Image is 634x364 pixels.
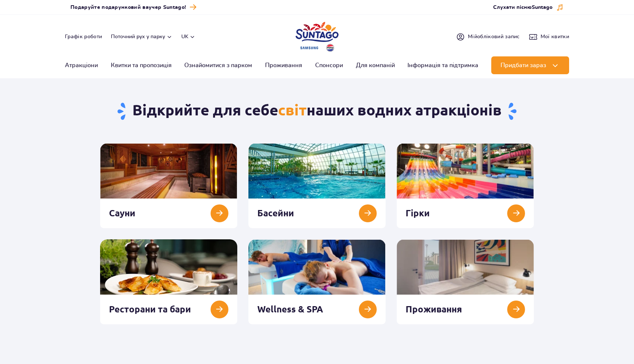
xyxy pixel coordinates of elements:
a: Мої квитки [529,32,569,41]
a: Спонсори [315,56,343,74]
a: Подаруйте подарунковий ваучер Suntago! [70,2,197,12]
button: Слухати піснюSuntago [493,4,564,11]
button: Поточний рух у парку [111,34,172,40]
a: Атракціони [65,56,98,74]
a: Графік роботи [65,33,102,40]
span: Мої квитки [541,33,569,40]
a: Для компаній [356,56,395,74]
a: Квитки та пропозиція [111,56,172,74]
button: uk [181,33,195,40]
a: Проживання [265,56,302,74]
a: Park of Poland [295,19,339,53]
a: Ознайомитися з парком [184,56,252,74]
span: Suntago [532,5,552,10]
h1: Відкрийте для себе наших водних атракціонів [100,101,534,121]
a: Мійобліковий запис [456,32,520,41]
span: Придбати зараз [501,62,546,69]
span: Подаруйте подарунковий ваучер Suntago! [70,4,186,11]
a: Інформація та підтримка [407,56,478,74]
span: Слухати пісню [493,4,552,11]
span: світ [278,102,307,118]
span: Мій обліковий запис [468,33,520,40]
button: Придбати зараз [491,56,569,74]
